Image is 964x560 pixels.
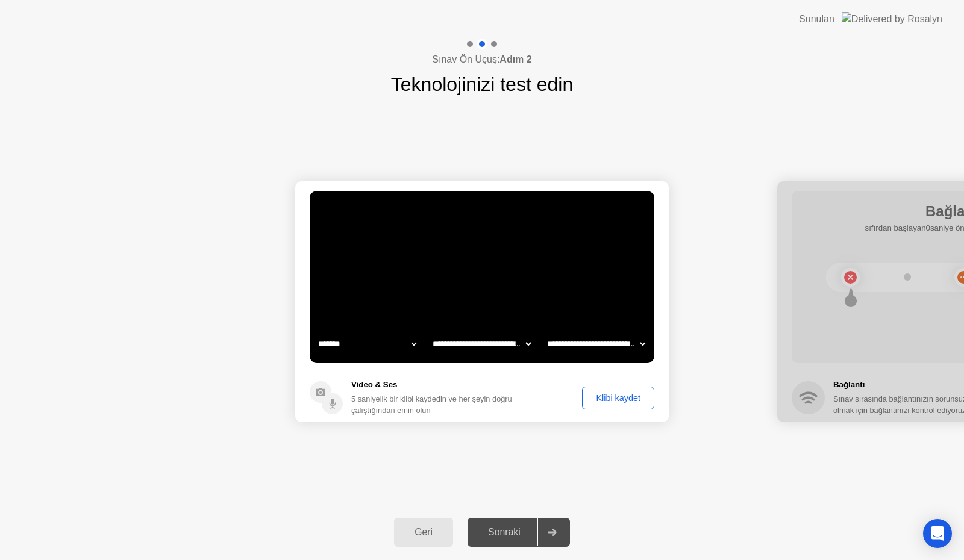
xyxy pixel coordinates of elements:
button: Geri [394,518,453,547]
h1: Teknolojinizi test edin [391,70,573,99]
div: 5 saniyelik bir klibi kaydedin ve her şeyin doğru çalıştığından emin olun [351,393,512,416]
b: Adım 2 [499,54,531,64]
button: Sonraki [468,518,570,547]
div: Open Intercom Messenger [923,519,952,548]
select: Available speakers [430,332,533,356]
h4: Sınav Ön Uçuş: [432,52,531,67]
div: Sonraki [471,527,537,538]
img: Delivered by Rosalyn [842,12,942,26]
button: Klibi kaydet [582,387,654,409]
div: Sunulan [799,12,834,26]
select: Available microphones [545,332,648,356]
div: Geri [398,527,449,538]
h5: Video & Ses [351,379,512,391]
div: Klibi kaydet [586,393,650,403]
select: Available cameras [316,332,419,356]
